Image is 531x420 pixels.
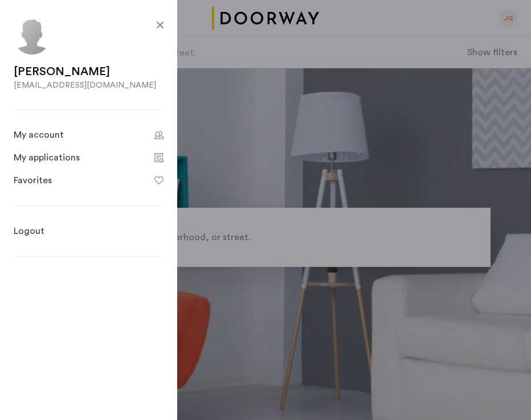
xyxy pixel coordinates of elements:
a: Favorites [14,174,164,187]
img: user [14,18,50,55]
a: Account [14,128,164,142]
a: Applications [14,151,164,164]
a: Logout [14,224,44,238]
div: My applications [14,151,80,164]
div: Favorites [14,174,52,187]
div: [EMAIL_ADDRESS][DOMAIN_NAME] [14,80,164,91]
div: [PERSON_NAME] [14,64,164,80]
div: My account [14,128,64,142]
